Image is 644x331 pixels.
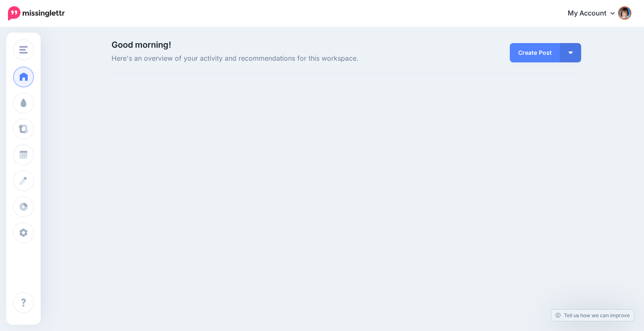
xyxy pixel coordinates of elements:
[8,6,65,21] img: Missinglettr
[569,51,573,54] img: arrow-down-white.png
[112,53,421,64] span: Here's an overview of your activity and recommendations for this workspace.
[551,310,634,321] a: Tell us how we can improve
[510,43,560,62] a: Create Post
[559,3,631,24] a: My Account
[19,46,28,54] img: menu.png
[112,40,171,50] span: Good morning!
